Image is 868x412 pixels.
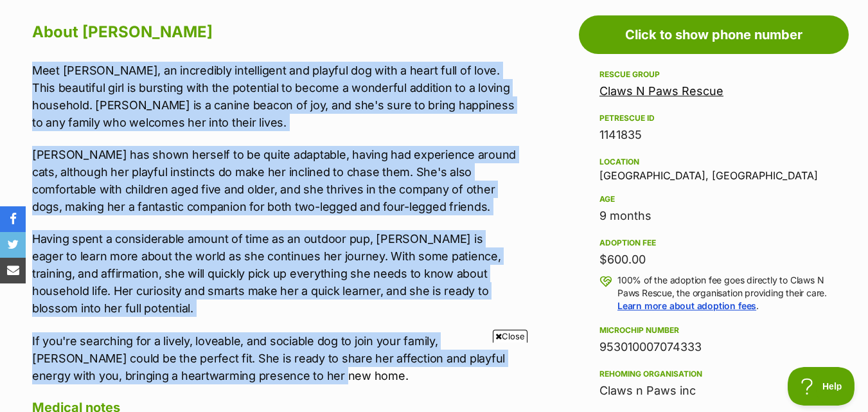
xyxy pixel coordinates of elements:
[599,382,828,400] div: Claws n Paws inc
[32,230,517,317] p: Having spent a considerable amount of time as an outdoor pup, [PERSON_NAME] is eager to learn mor...
[32,18,517,46] h2: About [PERSON_NAME]
[139,141,188,156] a: Learn more
[599,84,723,98] a: Claws N Paws Rescue
[599,251,828,269] div: $600.00
[788,367,855,406] iframe: Help Scout Beacon - Open
[5,145,110,152] a: Sponsored BySquare
[599,157,828,167] div: Location
[180,1,192,10] img: OBA_TRANS.png
[53,144,78,152] span: Square
[599,126,828,144] div: 1141835
[617,274,828,312] p: 100% of the adoption fee goes directly to Claws N Paws Rescue, the organisation providing their c...
[32,146,517,215] p: [PERSON_NAME] has shown herself to be quite adaptable, having had experience around cats, althoug...
[599,238,828,248] div: Adoption fee
[599,194,828,204] div: Age
[493,330,527,343] span: Close
[5,113,188,136] a: No lock-in. No surprises. No competition.
[599,325,828,336] div: Microchip number
[579,15,849,54] a: Click to show phone number
[32,332,517,384] p: If you're searching for a lively, loveable, and sociable dog to join your family, [PERSON_NAME] c...
[599,338,828,356] div: 953010007074333
[599,369,828,379] div: Rehoming organisation
[599,69,828,80] div: Rescue group
[599,113,828,123] div: PetRescue ID
[200,348,668,406] iframe: Advertisement
[32,62,517,131] p: Meet [PERSON_NAME], an incredibly intelligent and playful dog with a heart full of love. This bea...
[617,300,756,311] a: Learn more about adoption fees
[599,154,828,181] div: [GEOGRAPHIC_DATA], [GEOGRAPHIC_DATA]
[599,207,828,225] div: 9 months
